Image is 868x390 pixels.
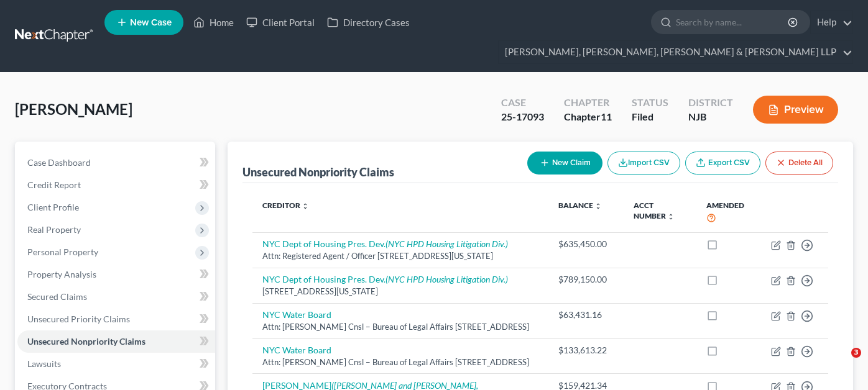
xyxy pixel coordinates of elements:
div: Case [501,96,544,110]
a: Acct Number unfold_more [634,201,675,220]
div: Status [632,96,668,110]
span: Client Profile [27,202,79,212]
span: [PERSON_NAME] [15,100,132,118]
a: Property Analysis [17,263,215,286]
button: Preview [753,96,838,124]
i: (NYC HPD Housing Litigation Div.) [386,274,508,284]
span: Real Property [27,224,81,235]
span: Case Dashboard [27,157,91,168]
a: Case Dashboard [17,152,215,174]
i: unfold_more [594,202,602,210]
a: Lawsuits [17,353,215,375]
a: NYC Water Board [262,345,331,355]
div: $635,450.00 [558,238,614,250]
a: NYC Dept of Housing Pres. Dev.(NYC HPD Housing Litigation Div.) [262,238,508,249]
th: Amended [696,193,761,232]
span: Unsecured Nonpriority Claims [27,336,145,347]
a: NYC Water Board [262,309,331,320]
span: Lawsuits [27,358,61,369]
a: Creditor unfold_more [262,201,309,210]
div: Chapter [564,110,612,124]
div: Attn: Registered Agent / Officer [STREET_ADDRESS][US_STATE] [262,250,538,262]
div: Chapter [564,96,612,110]
a: Secured Claims [17,286,215,308]
div: District [688,96,733,110]
a: Unsecured Priority Claims [17,308,215,330]
span: Personal Property [27,247,98,257]
span: 11 [601,111,612,122]
button: New Claim [527,152,603,175]
button: Delete All [765,152,833,175]
span: Unsecured Priority Claims [27,314,130,324]
div: Unsecured Nonpriority Claims [242,165,394,179]
div: Attn: [PERSON_NAME] Cnsl − Bureau of Legal Affairs [STREET_ADDRESS] [262,321,538,333]
input: Search by name... [676,11,790,34]
a: Credit Report [17,174,215,196]
a: Help [811,11,852,34]
a: Balance unfold_more [558,201,602,210]
div: 25-17093 [501,110,544,124]
a: [PERSON_NAME], [PERSON_NAME], [PERSON_NAME] & [PERSON_NAME] LLP [499,41,852,63]
a: Client Portal [240,11,321,34]
iframe: Intercom live chat [826,348,856,378]
i: unfold_more [302,202,309,210]
div: Filed [632,110,668,124]
a: Directory Cases [321,11,416,34]
div: $63,431.16 [558,309,614,321]
a: Export CSV [685,152,760,175]
a: Unsecured Nonpriority Claims [17,330,215,353]
div: $133,613.22 [558,344,614,356]
span: 3 [851,348,861,358]
i: (NYC HPD Housing Litigation Div.) [386,238,508,249]
div: [STREET_ADDRESS][US_STATE] [262,286,538,297]
div: Attn: [PERSON_NAME] Cnsl − Bureau of Legal Affairs [STREET_ADDRESS] [262,356,538,368]
div: $789,150.00 [558,273,614,286]
div: NJB [688,110,733,124]
span: New Case [130,18,172,27]
a: Home [187,11,240,34]
button: Import CSV [607,152,680,175]
span: Secured Claims [27,291,87,302]
span: Credit Report [27,179,81,190]
a: NYC Dept of Housing Pres. Dev.(NYC HPD Housing Litigation Div.) [262,274,508,284]
i: unfold_more [667,213,675,220]
span: Property Analysis [27,269,96,279]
